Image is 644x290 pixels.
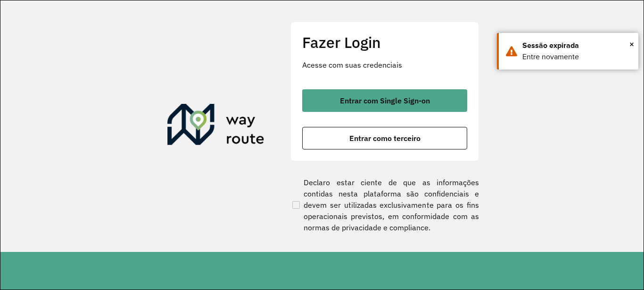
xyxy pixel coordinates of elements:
[629,37,634,51] button: Close
[167,104,264,149] img: Roteirizador AmbevTech
[302,33,467,51] h2: Fazer Login
[629,37,634,51] span: ×
[302,59,467,71] p: Acesse com suas credenciais
[522,51,631,63] div: Entre novamente
[290,177,479,233] label: Declaro estar ciente de que as informações contidas nesta plataforma são confidenciais e devem se...
[302,89,467,112] button: button
[349,134,421,142] span: Entrar como terceiro
[522,40,631,51] div: Sessão expirada
[302,127,467,149] button: button
[340,97,430,104] span: Entrar com Single Sign-on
